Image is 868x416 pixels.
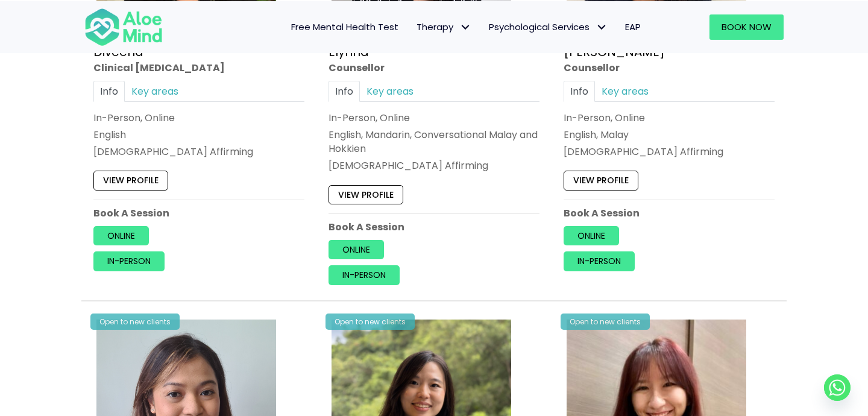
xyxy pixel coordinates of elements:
[564,43,665,60] a: [PERSON_NAME]
[456,18,474,36] span: Therapy: submenu
[329,220,539,234] p: Book A Session
[329,128,539,156] p: English, Mandarin, Conversational Malay and Hokkien
[282,14,407,40] a: Free Mental Health Test
[480,14,616,40] a: Psychological ServicesPsychological Services: submenu
[564,251,635,271] a: In-person
[90,314,180,330] div: Open to new clients
[329,185,403,204] a: View profile
[722,20,772,33] span: Book Now
[595,81,655,102] a: Key areas
[93,128,304,142] p: English
[407,14,480,40] a: TherapyTherapy: submenu
[561,314,650,330] div: Open to new clients
[84,7,163,47] img: Aloe mind Logo
[564,171,638,191] a: View profile
[564,128,775,142] p: English, Malay
[564,226,619,245] a: Online
[93,206,304,220] p: Book A Session
[93,111,304,125] div: In-Person, Online
[824,374,851,401] a: Whatsapp
[329,43,369,60] a: Elynna
[329,159,539,173] div: [DEMOGRAPHIC_DATA] Affirming
[564,111,775,125] div: In-Person, Online
[564,206,775,220] p: Book A Session
[616,14,650,40] a: EAP
[329,111,539,125] div: In-Person, Online
[329,61,539,75] div: Counsellor
[329,240,384,259] a: Online
[178,14,650,40] nav: Menu
[93,251,165,271] a: In-person
[625,20,641,33] span: EAP
[564,61,775,75] div: Counsellor
[125,81,185,102] a: Key areas
[360,81,420,102] a: Key areas
[417,20,471,33] span: Therapy
[93,43,143,60] a: Diveena
[93,145,304,159] div: [DEMOGRAPHIC_DATA] Affirming
[291,20,398,33] span: Free Mental Health Test
[329,266,400,285] a: In-person
[564,81,595,102] a: Info
[325,314,415,330] div: Open to new clients
[93,226,149,245] a: Online
[489,20,607,33] span: Psychological Services
[709,14,784,40] a: Book Now
[329,81,360,102] a: Info
[593,18,610,36] span: Psychological Services: submenu
[93,61,304,75] div: Clinical [MEDICAL_DATA]
[564,145,775,159] div: [DEMOGRAPHIC_DATA] Affirming
[93,171,168,191] a: View profile
[93,81,125,102] a: Info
